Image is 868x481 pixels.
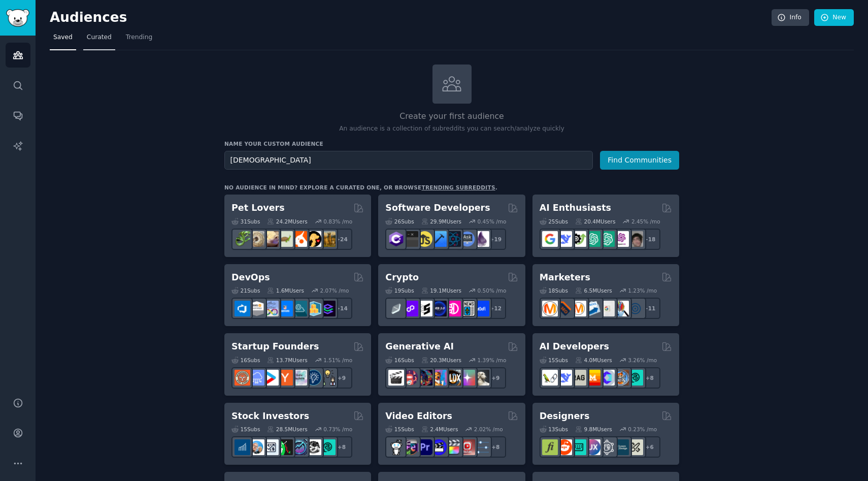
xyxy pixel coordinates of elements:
[445,231,461,247] img: reactnative
[291,301,307,316] img: platformengineering
[445,439,461,455] img: finalcutpro
[485,298,506,319] div: + 12
[235,301,250,316] img: azuredevops
[277,439,293,455] img: Trading
[263,370,279,386] img: startup
[291,231,307,247] img: cockatiel
[388,231,404,247] img: csharp
[421,184,495,190] a: trending subreddits
[122,29,156,50] a: Trending
[575,426,612,433] div: 9.8M Users
[639,436,660,458] div: + 6
[639,229,660,250] div: + 18
[320,439,336,455] img: technicalanalysis
[571,231,586,247] img: AItoolsCatalog
[291,370,307,386] img: indiehackers
[403,231,418,247] img: software
[485,229,506,250] div: + 19
[599,370,615,386] img: OpenSourceAI
[249,301,264,316] img: AWS_Certified_Experts
[631,218,660,225] div: 2.45 % /mo
[306,439,321,455] img: swingtrading
[224,140,679,147] h3: Name your custom audience
[485,436,506,458] div: + 8
[474,370,489,386] img: DreamBooth
[540,340,609,353] h2: AI Developers
[267,357,307,364] div: 13.7M Users
[556,231,572,247] img: DeepSeek
[6,9,29,27] img: GummySearch logo
[459,301,475,316] img: CryptoNews
[599,439,615,455] img: userexperience
[320,301,336,316] img: PlatformEngineers
[556,301,572,316] img: bigseo
[323,426,352,433] div: 0.73 % /mo
[235,370,250,386] img: EntrepreneurRideAlong
[575,218,615,225] div: 20.4M Users
[628,426,657,433] div: 0.23 % /mo
[540,410,590,423] h2: Designers
[403,370,418,386] img: dalle2
[320,370,336,386] img: growmybusiness
[323,357,352,364] div: 1.51 % /mo
[571,370,586,386] img: Rag
[231,218,260,225] div: 31 Sub s
[50,29,76,50] a: Saved
[585,370,600,386] img: MistralAI
[267,218,307,225] div: 24.2M Users
[417,370,432,386] img: deepdream
[542,370,558,386] img: LangChain
[599,231,615,247] img: chatgpt_prompts_
[613,370,629,386] img: llmops
[249,439,264,455] img: ValueInvesting
[478,287,507,294] div: 0.50 % /mo
[599,301,615,316] img: googleads
[331,367,352,389] div: + 9
[459,439,475,455] img: Youtubevideo
[87,33,112,42] span: Curated
[639,367,660,389] div: + 8
[224,110,679,123] h2: Create your first audience
[445,301,461,316] img: defiblockchain
[231,287,260,294] div: 21 Sub s
[540,357,568,364] div: 15 Sub s
[277,301,293,316] img: DevOpsLinks
[385,357,414,364] div: 16 Sub s
[421,357,461,364] div: 20.3M Users
[306,231,321,247] img: PetAdvice
[540,271,590,284] h2: Marketers
[323,218,352,225] div: 0.83 % /mo
[613,301,629,316] img: MarketingResearch
[277,370,293,386] img: ycombinator
[772,9,809,26] a: Info
[575,357,612,364] div: 4.0M Users
[556,370,572,386] img: DeepSeek
[814,9,854,26] a: New
[385,271,419,284] h2: Crypto
[235,231,250,247] img: herpetology
[306,370,321,386] img: Entrepreneurship
[639,298,660,319] div: + 11
[388,439,404,455] img: gopro
[306,301,321,316] img: aws_cdk
[585,231,600,247] img: chatgpt_promptDesign
[478,218,507,225] div: 0.45 % /mo
[385,426,414,433] div: 15 Sub s
[263,231,279,247] img: leopardgeckos
[385,410,452,423] h2: Video Editors
[267,287,304,294] div: 1.6M Users
[50,10,772,26] h2: Audiences
[474,231,489,247] img: elixir
[575,287,612,294] div: 6.5M Users
[331,229,352,250] div: + 24
[421,426,458,433] div: 2.4M Users
[231,271,270,284] h2: DevOps
[540,202,611,214] h2: AI Enthusiasts
[249,370,264,386] img: SaaS
[585,301,600,316] img: Emailmarketing
[600,151,679,170] button: Find Communities
[628,357,657,364] div: 3.26 % /mo
[320,231,336,247] img: dogbreed
[267,426,307,433] div: 28.5M Users
[542,231,558,247] img: GoogleGeminiAI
